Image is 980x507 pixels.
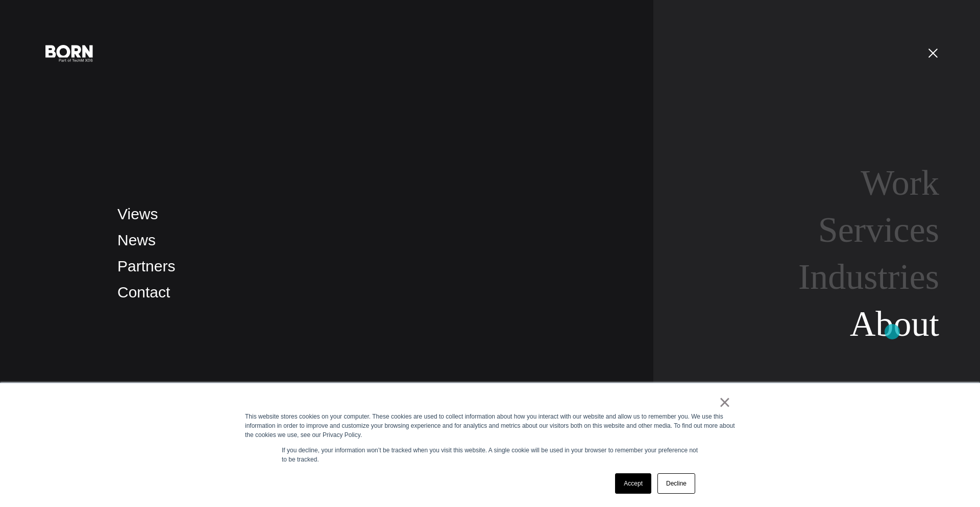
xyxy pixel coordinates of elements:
[245,412,735,440] div: This website stores cookies on your computer. These cookies are used to collect information about...
[117,258,175,274] a: Partners
[850,304,939,343] a: About
[798,257,939,296] a: Industries
[719,398,731,407] a: ×
[282,446,698,464] p: If you decline, your information won’t be tracked when you visit this website. A single cookie wi...
[657,473,695,494] a: Decline
[615,473,651,494] a: Accept
[117,205,158,222] a: Views
[861,163,939,202] a: Work
[921,42,945,63] button: Open
[818,210,939,249] a: Services
[117,284,170,301] a: Contact
[117,232,156,248] a: News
